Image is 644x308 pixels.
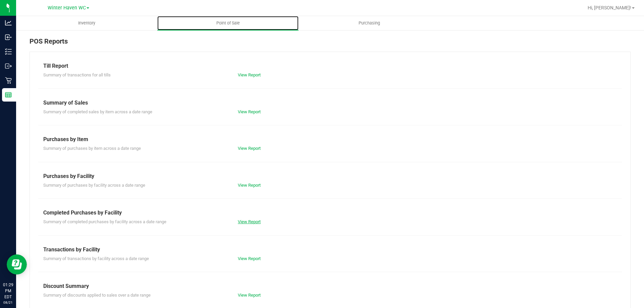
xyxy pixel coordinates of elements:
[238,183,261,188] a: View Report
[238,293,261,298] a: View Report
[238,109,261,114] a: View Report
[43,246,617,254] div: Transactions by Facility
[43,135,617,143] div: Purchases by Item
[238,256,261,261] a: View Report
[16,16,157,30] a: Inventory
[43,219,166,224] span: Summary of completed purchases by facility across a date range
[43,72,111,77] span: Summary of transactions for all tills
[7,254,27,274] iframe: Resource center
[588,5,631,10] span: Hi, [PERSON_NAME]!
[43,146,141,151] span: Summary of purchases by item across a date range
[48,5,86,11] span: Winter Haven WC
[350,20,389,26] span: Purchasing
[43,183,145,188] span: Summary of purchases by facility across a date range
[30,36,631,52] div: POS Reports
[5,48,12,55] inline-svg: Inventory
[43,282,617,290] div: Discount Summary
[5,91,12,98] inline-svg: Reports
[238,219,261,224] a: View Report
[5,63,12,69] inline-svg: Outbound
[5,77,12,84] inline-svg: Retail
[43,172,617,180] div: Purchases by Facility
[43,99,617,107] div: Summary of Sales
[5,19,12,26] inline-svg: Analytics
[207,20,249,26] span: Point of Sale
[238,146,261,151] a: View Report
[157,16,299,30] a: Point of Sale
[43,293,151,298] span: Summary of discounts applied to sales over a date range
[3,282,13,300] p: 01:29 PM EDT
[3,300,13,305] p: 08/21
[43,209,617,217] div: Completed Purchases by Facility
[43,62,617,70] div: Till Report
[69,20,104,26] span: Inventory
[299,16,440,30] a: Purchasing
[43,256,149,261] span: Summary of transactions by facility across a date range
[5,34,12,41] inline-svg: Inbound
[238,72,261,77] a: View Report
[43,109,152,114] span: Summary of completed sales by item across a date range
